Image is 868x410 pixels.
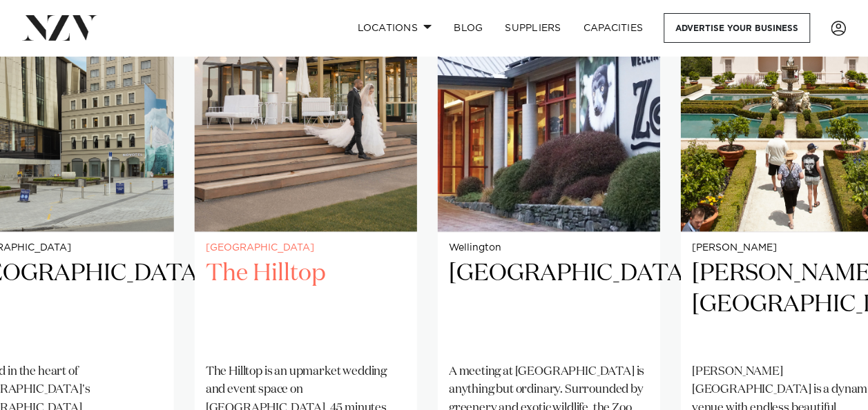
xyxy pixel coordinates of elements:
[22,15,97,40] img: nzv-logo.png
[449,258,649,351] h2: [GEOGRAPHIC_DATA]
[449,243,649,253] small: Wellington
[494,13,572,43] a: SUPPLIERS
[206,243,406,253] small: [GEOGRAPHIC_DATA]
[572,13,655,43] a: Capacities
[206,258,406,351] h2: The Hilltop
[664,13,810,43] a: Advertise your business
[443,13,494,43] a: BLOG
[346,13,443,43] a: Locations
